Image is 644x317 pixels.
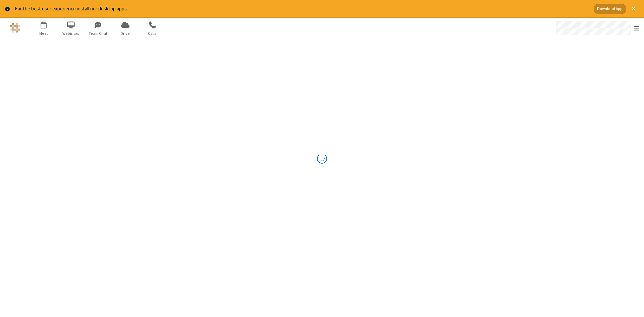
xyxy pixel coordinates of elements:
div: Open menu [549,18,644,38]
iframe: Chat [627,300,639,312]
button: Logo [2,18,28,38]
span: Calls [140,30,165,36]
img: QA Selenium DO NOT DELETE OR CHANGE [10,23,20,33]
span: Drive [113,30,138,36]
span: Team Chat [86,30,111,36]
span: Meet [31,30,56,36]
span: Webinars [58,30,84,36]
div: For the best user experience install our desktop apps. [15,5,589,13]
button: Download App [594,4,626,14]
button: Close alert [629,4,639,14]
